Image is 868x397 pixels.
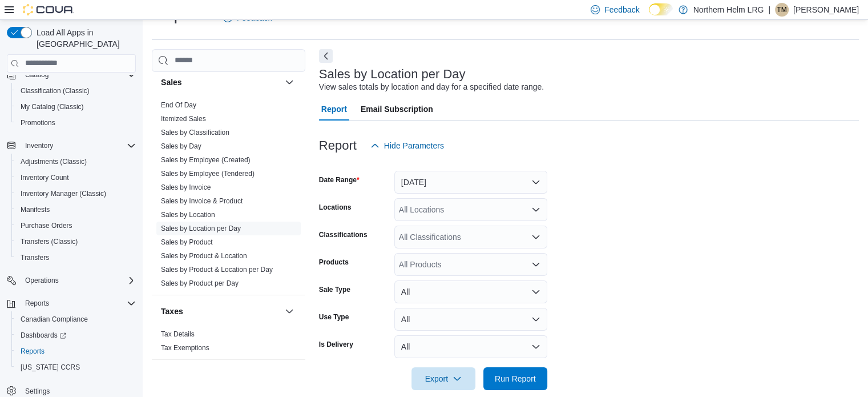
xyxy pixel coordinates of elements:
a: Canadian Compliance [16,312,92,326]
button: Adjustments (Classic) [11,154,140,170]
button: [DATE] [394,171,547,194]
a: Sales by Location per Day [161,224,241,232]
span: Transfers [16,251,136,264]
button: Inventory [2,138,140,154]
a: Sales by Product [161,238,213,246]
button: All [394,335,547,358]
span: Reports [21,347,45,356]
span: Inventory [25,141,53,150]
a: Sales by Employee (Created) [161,156,251,164]
span: Classification (Classic) [16,84,136,98]
h3: Sales by Location per Day [319,67,466,81]
span: Catalog [21,68,136,82]
button: Classification (Classic) [11,83,140,99]
span: Settings [25,387,50,396]
span: Email Subscription [361,98,433,121]
span: Itemized Sales [161,114,206,123]
a: Sales by Product per Day [161,279,239,287]
a: Adjustments (Classic) [16,155,91,169]
span: Sales by Invoice [161,183,211,192]
button: Operations [21,274,63,287]
span: Sales by Location per Day [161,224,241,233]
a: Promotions [16,116,60,130]
button: Reports [2,295,140,311]
button: Promotions [11,115,140,131]
button: All [394,280,547,303]
span: Sales by Product & Location [161,251,247,260]
button: Purchase Orders [11,218,140,234]
a: Itemized Sales [161,115,206,123]
span: Sales by Employee (Tendered) [161,169,255,178]
button: Operations [2,272,140,288]
a: Sales by Invoice [161,183,211,191]
button: Next [319,49,333,63]
span: Sales by Invoice & Product [161,197,243,206]
span: Tax Details [161,330,195,339]
a: Tax Details [161,330,195,338]
span: Purchase Orders [16,219,136,232]
button: Inventory Count [11,170,140,186]
span: Sales by Employee (Created) [161,155,251,165]
a: Transfers [16,251,54,264]
span: TM [777,3,786,17]
a: Sales by Product & Location per Day [161,266,273,274]
div: Trevor Mackenzie [775,3,789,17]
span: Manifests [21,205,50,214]
button: Transfers [11,250,140,266]
span: Catalog [25,70,49,79]
label: Sale Type [319,285,350,294]
a: Inventory Manager (Classic) [16,187,111,200]
button: Sales [161,77,280,88]
button: Sales [282,75,296,89]
button: Inventory Manager (Classic) [11,186,140,202]
span: Transfers (Classic) [16,235,136,248]
span: Washington CCRS [16,360,136,374]
span: My Catalog (Classic) [21,102,84,111]
a: Classification (Classic) [16,84,94,98]
p: | [768,3,770,17]
a: My Catalog (Classic) [16,100,88,114]
button: Open list of options [531,260,540,269]
label: Classifications [319,230,368,239]
span: Dark Mode [649,15,649,16]
label: Use Type [319,312,349,322]
span: Sales by Day [161,142,201,151]
a: Sales by Invoice & Product [161,197,243,205]
span: Inventory Count [16,171,136,185]
span: Run Report [495,373,536,384]
button: Open list of options [531,205,540,214]
button: [US_STATE] CCRS [11,359,140,375]
a: Manifests [16,203,54,216]
a: Purchase Orders [16,219,77,232]
span: [US_STATE] CCRS [21,363,80,372]
a: Sales by Employee (Tendered) [161,170,255,178]
span: Promotions [21,118,55,127]
div: View sales totals by location and day for a specified date range. [319,81,544,93]
span: Operations [21,274,136,287]
h3: Sales [161,77,182,88]
span: Dashboards [21,331,66,340]
a: Transfers (Classic) [16,235,82,248]
span: Adjustments (Classic) [16,155,136,169]
span: Inventory Manager (Classic) [21,189,106,198]
a: Reports [16,344,49,358]
label: Products [319,258,349,267]
a: Tax Exemptions [161,344,209,352]
span: Reports [25,299,49,308]
span: Sales by Product & Location per Day [161,265,273,274]
div: Sales [152,98,305,295]
a: Sales by Product & Location [161,252,247,260]
h3: Taxes [161,306,183,317]
span: Classification (Classic) [21,86,90,95]
label: Is Delivery [319,340,353,349]
button: Taxes [282,304,296,318]
span: End Of Day [161,101,196,110]
span: Inventory Count [21,173,69,182]
span: Sales by Product per Day [161,279,239,288]
span: Promotions [16,116,136,130]
label: Locations [319,203,352,212]
span: Canadian Compliance [21,315,88,324]
p: Northern Helm LRG [693,3,764,17]
span: Canadian Compliance [16,312,136,326]
button: Catalog [21,68,53,82]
